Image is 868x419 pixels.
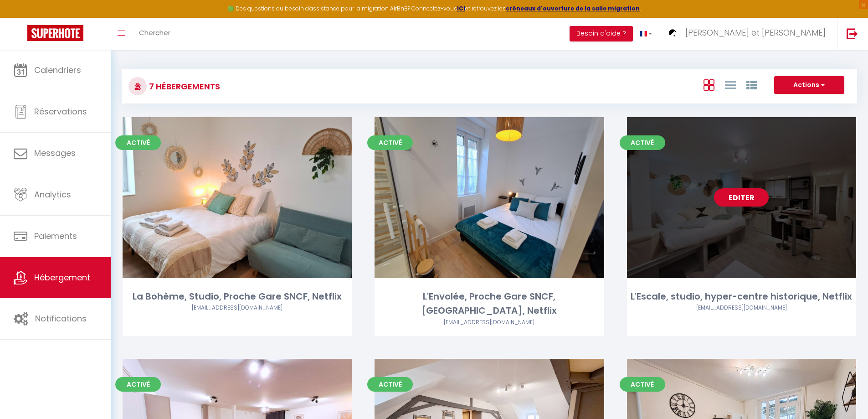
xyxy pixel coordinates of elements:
span: Hébergement [34,272,90,283]
span: Messages [34,147,76,159]
span: Calendriers [34,64,81,76]
span: Réservations [34,106,87,117]
div: La Bohème, Studio, Proche Gare SNCF, Netflix [123,290,352,304]
a: Vue en Box [704,77,714,92]
a: ICI [457,5,465,12]
span: Activé [367,377,413,392]
div: L'Envolée, Proche Gare SNCF, [GEOGRAPHIC_DATA], Netflix [375,290,604,318]
span: Activé [620,135,665,150]
button: Ouvrir le widget de chat LiveChat [7,4,35,31]
button: Actions [774,76,844,94]
h3: 7 Hébergements [147,76,220,97]
a: Vue en Liste [725,77,736,92]
img: ... [666,26,679,40]
a: Editer [714,188,769,207]
a: Vue par Groupe [746,77,757,92]
div: Airbnb [627,304,856,312]
span: Activé [115,377,161,392]
button: Besoin d'aide ? [570,26,633,41]
a: créneaux d'ouverture de la salle migration [506,5,640,12]
span: Activé [115,135,161,150]
span: Analytics [34,189,71,200]
a: Chercher [132,18,177,50]
div: Airbnb [123,304,352,312]
span: Activé [367,135,413,150]
span: Activé [620,377,665,392]
div: Airbnb [375,318,604,327]
div: L'Escale, studio, hyper-centre historique, Netflix [627,290,856,304]
img: Super Booking [27,25,83,41]
span: [PERSON_NAME] et [PERSON_NAME] [685,27,826,38]
span: Paiements [34,230,77,242]
span: Notifications [35,313,87,324]
span: Chercher [139,28,170,37]
a: ... [PERSON_NAME] et [PERSON_NAME] [659,18,837,50]
img: logout [847,28,858,39]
